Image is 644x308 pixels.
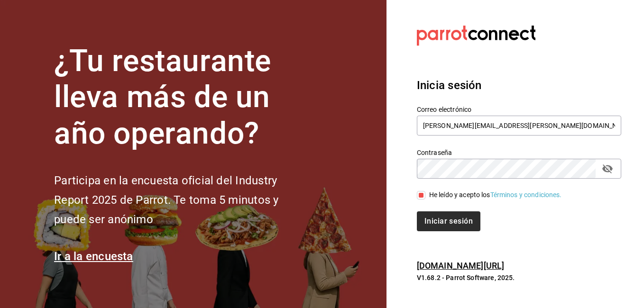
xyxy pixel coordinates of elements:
a: [DOMAIN_NAME][URL] [417,261,504,271]
h1: ¿Tu restaurante lleva más de un año operando? [54,43,310,152]
input: Ingresa tu correo electrónico [417,116,621,136]
div: He leído y acepto los [429,190,562,200]
p: V1.68.2 - Parrot Software, 2025. [417,273,621,282]
a: Ir a la encuesta [54,250,133,263]
h2: Participa en la encuesta oficial del Industry Report 2025 de Parrot. Te toma 5 minutos y puede se... [54,171,310,229]
h3: Inicia sesión [417,77,621,94]
label: Contraseña [417,149,621,155]
button: passwordField [599,161,616,177]
button: Iniciar sesión [417,211,480,231]
label: Correo electrónico [417,106,621,112]
a: Términos y condiciones. [490,191,562,199]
